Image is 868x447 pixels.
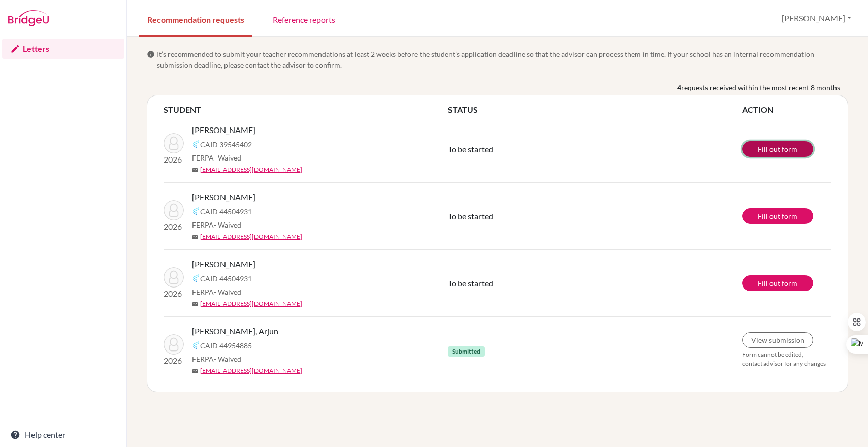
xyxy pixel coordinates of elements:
[214,220,241,229] span: - Waived
[742,208,813,224] a: Fill out form
[192,219,241,230] span: FERPA
[164,133,184,153] img: Cumings, Lauren
[448,346,485,357] span: Submitted
[200,299,302,308] a: [EMAIL_ADDRESS][DOMAIN_NAME]
[147,50,155,58] span: info
[192,167,198,173] span: mail
[164,288,184,300] p: 2026
[742,275,813,291] a: Fill out form
[192,341,200,349] img: Common App logo
[742,350,831,368] p: Form cannot be edited, contact advisor for any changes
[200,206,252,217] span: CAID 44504931
[200,139,252,150] span: CAID 39545402
[448,211,493,221] span: To be started
[192,286,241,297] span: FERPA
[777,9,856,28] button: [PERSON_NAME]
[677,82,681,93] b: 4
[448,144,493,154] span: To be started
[200,273,252,284] span: CAID 44504931
[164,267,184,288] img: Bhagat, Neel
[192,301,198,307] span: mail
[164,355,184,367] p: 2026
[164,200,184,220] img: Bhagat, Neel
[214,288,241,296] span: - Waived
[448,278,493,288] span: To be started
[164,104,448,116] th: STUDENT
[200,366,302,375] a: [EMAIL_ADDRESS][DOMAIN_NAME]
[192,274,200,282] img: Common App logo
[214,153,241,162] span: - Waived
[2,425,124,445] a: Help center
[214,355,241,363] span: - Waived
[200,232,302,241] a: [EMAIL_ADDRESS][DOMAIN_NAME]
[8,10,49,26] img: Bridge-U
[192,207,200,215] img: Common App logo
[742,141,813,157] a: Fill out form
[681,82,840,93] span: requests received within the most recent 8 months
[192,140,200,148] img: Common App logo
[192,124,255,136] span: [PERSON_NAME]
[2,39,124,59] a: Letters
[200,340,252,351] span: CAID 44954885
[164,153,184,166] p: 2026
[192,234,198,240] span: mail
[265,2,343,37] a: Reference reports
[192,258,255,270] span: [PERSON_NAME]
[742,332,813,348] a: View submission
[448,104,742,116] th: STATUS
[200,165,302,174] a: [EMAIL_ADDRESS][DOMAIN_NAME]
[157,49,848,70] span: It’s recommended to submit your teacher recommendations at least 2 weeks before the student’s app...
[164,220,184,233] p: 2026
[192,354,241,364] span: FERPA
[139,2,252,37] a: Recommendation requests
[192,368,198,374] span: mail
[164,334,184,355] img: Koradia, Arjun
[192,325,278,337] span: [PERSON_NAME], Arjun
[192,152,241,163] span: FERPA
[192,191,255,203] span: [PERSON_NAME]
[742,104,831,116] th: ACTION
